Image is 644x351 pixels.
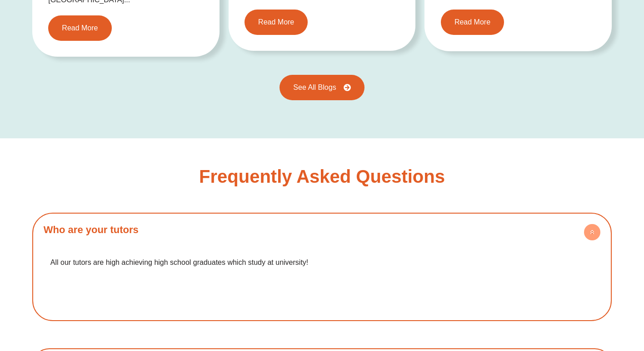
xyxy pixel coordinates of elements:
p: All our tutors are high achieving high school graduates which study at university! [50,256,594,269]
a: Read More [48,15,111,41]
a: Read More [245,10,308,35]
span: Read More [454,19,490,26]
span: Read More [62,24,98,32]
h3: Frequently Asked Questions [199,167,445,185]
a: Read More [441,10,504,35]
a: See All Blogs [280,75,364,100]
div: Who are your tutors [37,242,607,317]
iframe: Chat Widget [493,249,644,351]
span: Read More [258,19,294,26]
span: See All Blogs [293,84,336,91]
h4: Who are your tutors [37,217,607,242]
a: Who are your tutors [44,224,139,235]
